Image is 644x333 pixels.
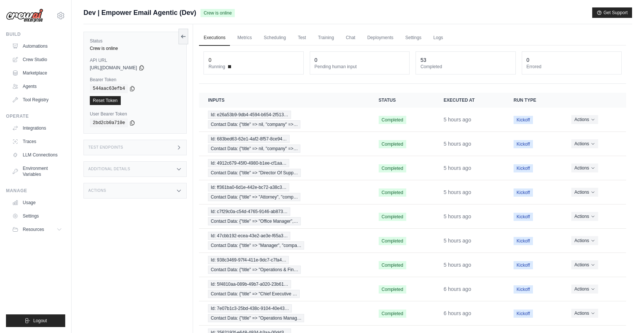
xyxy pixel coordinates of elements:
a: Marketplace [9,67,65,79]
a: Traces [9,136,65,148]
span: Resources [23,226,44,232]
a: View execution details for Id [208,159,360,177]
span: Kickoff [514,188,533,197]
a: Settings [401,30,426,46]
button: Actions for execution [571,285,598,294]
span: Contact Data: {"title" => "Chief Executive … [208,290,300,298]
time: August 27, 2025 at 18:52 CDT [443,213,471,219]
span: Kickoff [514,213,533,221]
div: Crew is online [90,45,180,51]
span: Logout [33,318,47,324]
span: Completed [379,213,406,221]
a: View execution details for Id [208,280,360,298]
a: View execution details for Id [208,304,360,322]
a: Metrics [233,30,256,46]
a: Environment Variables [9,162,65,180]
a: Logs [429,30,448,46]
span: Id: 683bed63-62e1-4af2-8f57-8ce94… [208,135,289,143]
span: Contact Data: {"title" => "Office Manager",… [208,217,300,225]
span: Completed [379,164,406,172]
h3: Additional Details [88,167,130,171]
time: August 27, 2025 at 18:19 CDT [443,262,471,268]
button: Actions for execution [571,212,598,221]
a: Usage [9,197,65,209]
label: User Bearer Token [90,111,180,117]
span: Completed [379,310,406,318]
a: View execution details for Id [208,207,360,225]
button: Logout [6,314,65,327]
span: Crew is online [201,9,234,17]
div: Manage [6,188,65,194]
button: Resources [9,223,65,235]
span: Id: c7f29c0a-c54d-4765-9146-ab873… [208,207,290,216]
a: View execution details for Id [208,256,360,274]
img: Logo [6,9,43,23]
th: Executed at [435,93,505,108]
dt: Errored [527,64,617,70]
dt: Pending human input [315,64,405,70]
span: Id: ff361ba0-6d1e-442e-bc72-a38c3… [208,183,289,191]
span: Contact Data: {"title" => "Operations & Fin… [208,266,301,274]
span: Kickoff [514,116,533,124]
span: Id: 4912c679-45f0-4980-b1ee-cf1aa… [208,159,289,167]
span: Contact Data: {"title" => "Attorney", "comp… [208,193,300,201]
span: Kickoff [514,140,533,148]
div: Build [6,31,65,37]
span: Kickoff [514,237,533,245]
time: August 27, 2025 at 18:52 CDT [443,117,471,123]
th: Run Type [505,93,562,108]
span: Kickoff [514,261,533,269]
label: Status [90,38,180,44]
a: Integrations [9,122,65,134]
time: August 27, 2025 at 17:55 CDT [443,286,471,292]
label: Bearer Token [90,77,180,83]
span: Kickoff [514,310,533,318]
code: 2bd2cb0a710e [90,118,128,127]
a: View execution details for Id [208,183,360,201]
a: Scheduling [259,30,290,46]
span: [URL][DOMAIN_NAME] [90,65,137,71]
span: Completed [379,116,406,124]
span: Running [208,64,225,70]
button: Actions for execution [571,260,598,269]
button: Actions for execution [571,139,598,148]
a: Test [293,30,310,46]
time: August 27, 2025 at 18:52 CDT [443,189,471,195]
span: Id: e26a53b9-9db4-4594-b654-2f513… [208,111,291,119]
label: API URL [90,57,180,63]
time: August 27, 2025 at 17:55 CDT [443,310,471,316]
h3: Actions [88,188,106,193]
div: 0 [527,56,530,64]
a: Settings [9,210,65,222]
a: Crew Studio [9,54,65,66]
div: 0 [315,56,318,64]
span: Completed [379,140,406,148]
div: Operate [6,113,65,119]
a: View execution details for Id [208,232,360,250]
time: August 27, 2025 at 18:52 CDT [443,141,471,147]
a: Training [313,30,338,46]
a: View execution details for Id [208,111,360,129]
span: Dev | Empower Email Agentic (Dev) [83,7,196,18]
span: Completed [379,188,406,197]
dt: Completed [420,64,511,70]
a: Reset Token [90,96,121,105]
a: Agents [9,80,65,92]
a: View execution details for Id [208,135,360,153]
button: Actions for execution [571,115,598,124]
span: Completed [379,261,406,269]
div: 53 [420,56,426,64]
span: Kickoff [514,285,533,294]
div: 0 [208,56,211,64]
span: Id: 5f4810aa-089b-49b7-a020-23b61… [208,280,291,288]
a: LLM Connections [9,149,65,161]
span: Kickoff [514,164,533,172]
span: Completed [379,237,406,245]
span: Id: 47cbb192-ecea-43e2-ae3e-f65a3… [208,232,290,240]
time: August 27, 2025 at 18:52 CDT [443,165,471,171]
span: Contact Data: {"title" => "Director Of Supp… [208,169,300,177]
th: Status [370,93,435,108]
button: Actions for execution [571,164,598,172]
span: Completed [379,285,406,294]
a: Chat [341,30,360,46]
